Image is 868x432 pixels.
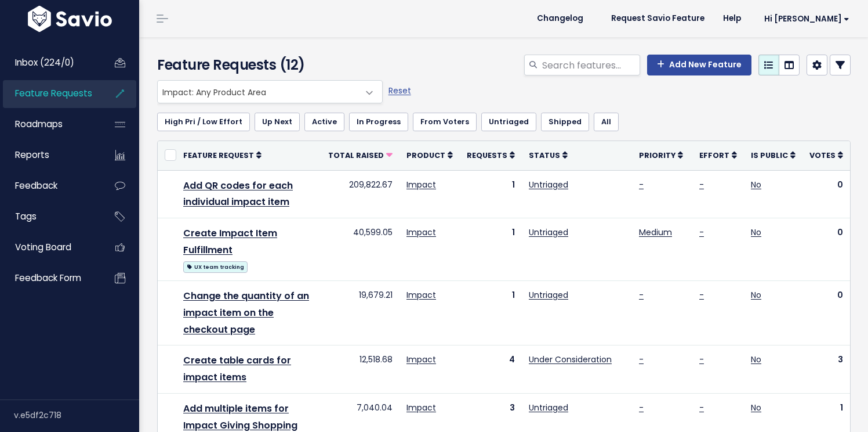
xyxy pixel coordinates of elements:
a: Requests [467,149,515,161]
span: Product [406,150,445,160]
a: Add QR codes for each individual impact item [183,179,293,209]
td: 12,518.68 [321,345,400,394]
span: Reports [15,149,49,161]
a: - [639,354,644,365]
span: Impact: Any Product Area [158,81,359,103]
a: Product [406,149,453,161]
span: Requests [467,150,507,160]
a: Feedback [3,172,96,199]
td: 1 [460,170,522,218]
a: - [699,289,704,301]
a: No [751,354,761,365]
a: No [751,179,761,190]
a: Request Savio Feature [602,10,714,27]
a: - [699,179,704,190]
span: Impact: Any Product Area [157,80,383,103]
span: UX team tracking [183,261,248,273]
td: 3 [802,345,850,394]
a: Shipped [541,113,589,131]
span: Roadmaps [15,118,63,130]
ul: Filter feature requests [157,113,851,131]
input: Search features... [541,55,640,75]
span: Priority [639,150,675,160]
span: Votes [809,150,836,160]
a: All [594,113,619,131]
a: High Pri / Low Effort [157,113,250,131]
a: Impact [406,289,436,301]
a: Priority [639,149,683,161]
a: UX team tracking [183,259,248,273]
a: Medium [639,226,672,238]
span: Tags [15,210,37,222]
a: Untriaged [529,179,568,190]
span: Is Public [751,150,788,160]
a: Feature Request [183,149,262,161]
span: Feature Requests [15,87,92,99]
a: - [639,289,644,301]
a: In Progress [349,113,408,131]
a: - [639,179,644,190]
a: Help [714,10,750,27]
a: Is Public [751,149,796,161]
a: Feedback form [3,265,96,291]
span: Total Raised [328,150,384,160]
td: 19,679.21 [321,280,400,345]
a: Add New Feature [647,55,751,75]
a: Total Raised [328,149,393,161]
a: - [699,354,704,365]
td: 0 [802,218,850,281]
a: Votes [809,149,843,161]
div: v.e5df2c718 [14,400,139,430]
span: Changelog [537,15,583,23]
a: Reports [3,142,96,168]
a: No [751,402,761,413]
span: Hi [PERSON_NAME] [764,15,849,23]
a: Impact [406,226,436,238]
a: Tags [3,203,96,230]
span: Status [529,150,560,160]
h4: Feature Requests (12) [157,55,377,75]
a: - [639,402,644,413]
span: Effort [699,150,729,160]
a: Impact [406,354,436,365]
a: - [699,402,704,413]
td: 0 [802,280,850,345]
a: Feature Requests [3,80,96,107]
td: 1 [460,280,522,345]
td: 0 [802,170,850,218]
td: 1 [460,218,522,281]
span: Inbox (224/0) [15,56,74,69]
td: 40,599.05 [321,218,400,281]
a: Create table cards for impact items [183,354,291,384]
span: Feedback form [15,272,81,284]
a: Effort [699,149,737,161]
a: Roadmaps [3,111,96,138]
a: Impact [406,179,436,190]
a: No [751,226,761,238]
a: Under Consideration [529,354,612,365]
a: Reset [388,85,411,96]
a: Create Impact Item Fulfillment [183,226,277,257]
a: Untriaged [481,113,536,131]
a: Active [304,113,344,131]
td: 209,822.67 [321,170,400,218]
a: Change the quantity of an impact item on the checkout page [183,289,309,336]
span: Feature Request [183,150,254,160]
span: Feedback [15,179,57,192]
td: 4 [460,345,522,394]
a: From Voters [413,113,477,131]
a: Untriaged [529,226,568,238]
span: Voting Board [15,241,71,253]
a: Untriaged [529,402,568,413]
a: Voting Board [3,234,96,261]
a: Impact [406,402,436,413]
a: Up Next [255,113,300,131]
a: Untriaged [529,289,568,301]
a: Status [529,149,568,161]
a: - [699,226,704,238]
a: Inbox (224/0) [3,49,96,76]
img: logo-white.9d6f32f41409.svg [25,6,115,32]
a: Hi [PERSON_NAME] [750,10,859,28]
a: No [751,289,761,301]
